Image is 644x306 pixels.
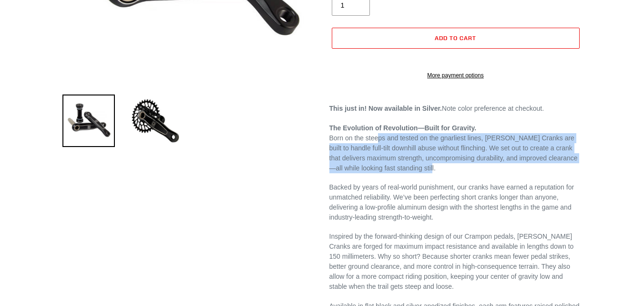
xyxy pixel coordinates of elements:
a: More payment options [332,71,580,80]
strong: The Evolution of Revolution—Built for Gravity. [329,124,477,132]
p: Born on the steeps and tested on the gnarliest lines, [PERSON_NAME] Cranks are built to handle fu... [329,123,582,173]
p: Note color preference at checkout. [329,104,582,114]
img: Load image into Gallery viewer, Canfield Bikes DH Cranks [129,95,182,147]
strong: This just in! Now available in Silver. [329,105,442,112]
button: Add to cart [332,28,580,49]
img: Load image into Gallery viewer, Canfield Bikes DH Cranks [62,95,115,147]
p: Inspired by the forward-thinking design of our Crampon pedals, [PERSON_NAME] Cranks are forged fo... [329,232,582,292]
span: Add to cart [435,34,476,42]
p: Backed by years of real-world punishment, our cranks have earned a reputation for unmatched relia... [329,182,582,222]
